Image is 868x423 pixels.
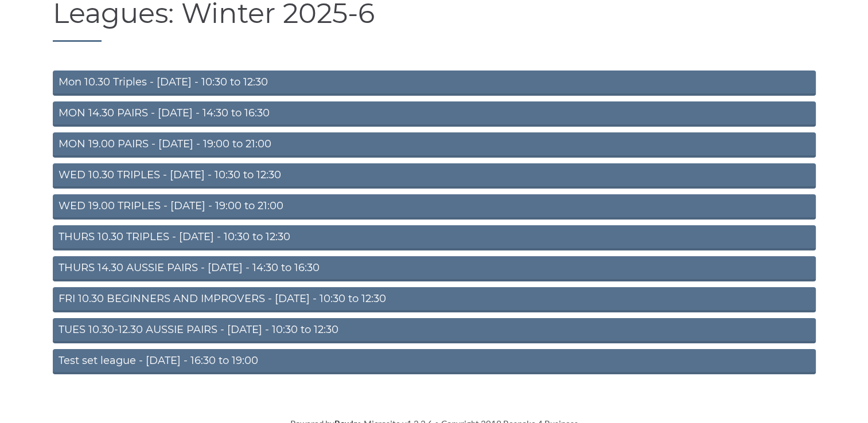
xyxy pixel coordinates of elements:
[53,287,816,312] a: FRI 10.30 BEGINNERS AND IMPROVERS - [DATE] - 10:30 to 12:30
[53,70,816,96] a: Mon 10.30 Triples - [DATE] - 10:30 to 12:30
[53,225,816,250] a: THURS 10.30 TRIPLES - [DATE] - 10:30 to 12:30
[53,101,816,127] a: MON 14.30 PAIRS - [DATE] - 14:30 to 16:30
[53,349,816,374] a: Test set league - [DATE] - 16:30 to 19:00
[53,163,816,189] a: WED 10.30 TRIPLES - [DATE] - 10:30 to 12:30
[53,194,816,220] a: WED 19.00 TRIPLES - [DATE] - 19:00 to 21:00
[53,318,816,343] a: TUES 10.30-12.30 AUSSIE PAIRS - [DATE] - 10:30 to 12:30
[53,132,816,158] a: MON 19.00 PAIRS - [DATE] - 19:00 to 21:00
[53,256,816,281] a: THURS 14.30 AUSSIE PAIRS - [DATE] - 14:30 to 16:30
